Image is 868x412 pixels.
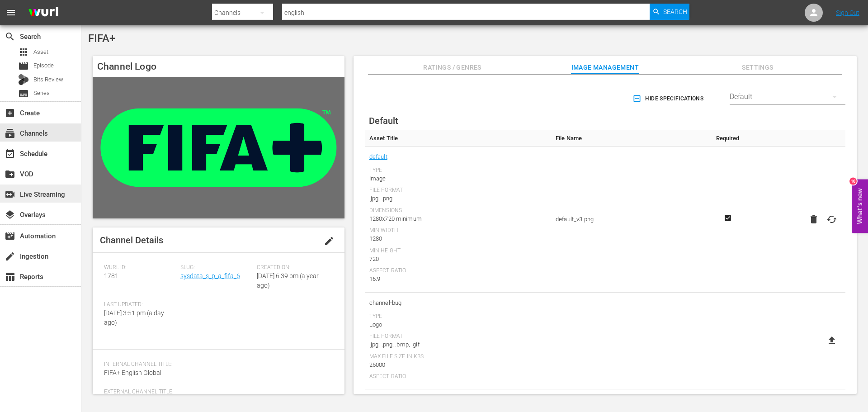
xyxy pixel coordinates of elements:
[5,209,15,220] span: Overlays
[18,74,29,85] div: Bits Review
[551,147,708,293] td: default_v3.png
[369,167,547,174] div: Type
[5,271,15,282] span: Reports
[5,128,15,139] span: Channels
[33,47,48,57] span: Asset
[369,297,547,309] span: channel-bug
[369,394,547,406] span: Bits Tile
[369,360,547,369] div: 25000
[419,62,486,73] span: Ratings / Genres
[93,56,344,77] h4: Channel Logo
[100,235,163,246] span: Channel Details
[836,9,859,16] a: Sign Out
[369,333,547,340] div: File Format
[369,340,547,349] div: .jpg, .png, .bmp, .gif
[730,84,845,109] div: Default
[551,130,708,147] th: File Name
[369,234,547,243] div: 1280
[369,373,547,380] div: Aspect Ratio
[369,313,547,320] div: Type
[849,177,857,185] div: 10
[104,369,161,376] span: FIFA+ English Global
[369,115,398,126] span: Default
[318,230,340,252] button: edit
[369,247,547,255] div: Min Height
[5,148,15,159] span: Schedule
[369,227,547,234] div: Min Width
[369,214,547,223] div: 1280x720 minimum
[5,251,15,262] span: Ingestion
[5,189,15,200] span: Live Streaming
[33,75,63,84] span: Bits Review
[663,4,687,20] span: Search
[571,62,639,73] span: Image Management
[369,353,547,360] div: Max File Size In Kbs
[631,86,707,111] button: Hide Specifications
[33,61,54,70] span: Episode
[724,62,792,73] span: Settings
[5,169,15,180] span: VOD
[5,7,16,18] span: menu
[634,94,703,104] span: Hide Specifications
[104,272,118,279] span: 1781
[365,130,551,147] th: Asset Title
[369,275,547,284] div: 16:9
[18,88,29,99] span: Series
[104,361,329,368] span: Internal Channel Title:
[5,31,15,42] span: Search
[369,194,547,203] div: .jpg, .png
[369,187,547,194] div: File Format
[33,89,50,98] span: Series
[18,47,29,57] span: Asset
[93,77,344,218] img: FIFA+
[369,255,547,264] div: 720
[708,130,747,147] th: Required
[5,108,15,118] span: Create
[180,272,240,279] a: sysdata_s_p_a_fifa_6
[18,61,29,71] span: Episode
[369,174,547,183] div: Image
[369,151,387,163] a: default
[722,214,733,222] svg: Required
[104,388,329,396] span: External Channel Title:
[650,4,689,20] button: Search
[369,267,547,275] div: Aspect Ratio
[88,32,115,45] span: FIFA+
[104,309,164,326] span: [DATE] 3:51 pm (a day ago)
[5,231,15,242] span: Automation
[104,264,176,271] span: Wurl ID:
[852,179,868,233] button: Open Feedback Widget
[22,2,65,24] img: ans4CAIJ8jUAAAAAAAAAAAAAAAAAAAAAAAAgQb4GAAAAAAAAAAAAAAAAAAAAAAAAJMjXAAAAAAAAAAAAAAAAAAAAAAAAgAT5G...
[324,236,335,246] span: edit
[104,301,176,308] span: Last Updated:
[257,272,319,289] span: [DATE] 6:39 pm (a year ago)
[369,207,547,214] div: Dimensions
[180,264,252,271] span: Slug:
[257,264,329,271] span: Created On:
[369,320,547,329] div: Logo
